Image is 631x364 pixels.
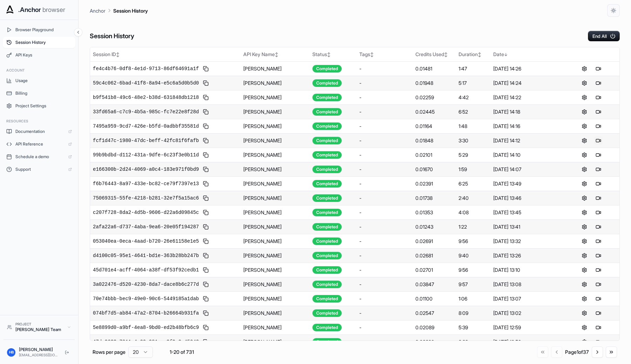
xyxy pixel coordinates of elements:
[240,61,309,76] td: [PERSON_NAME]
[312,223,342,231] div: Completed
[493,281,561,288] div: [DATE] 13:08
[15,90,72,96] span: Billing
[415,123,453,130] div: 0.01164
[327,52,331,57] span: ↕
[359,180,409,187] div: -
[93,223,199,230] span: 2afa22a6-d737-4aba-9ea6-20e05f194287
[240,291,309,306] td: [PERSON_NAME]
[459,252,488,259] div: 9:40
[415,338,453,345] div: 0.02380
[312,209,342,216] div: Completed
[4,319,75,335] button: Project[PERSON_NAME] Team
[312,166,342,173] div: Completed
[240,119,309,133] td: [PERSON_NAME]
[90,7,148,14] nav: breadcrumb
[415,324,453,331] div: 0.02089
[359,108,409,115] div: -
[15,154,65,160] span: Schedule a demo
[493,151,561,159] div: [DATE] 14:10
[93,137,199,144] span: fcf1d47c-1980-47dc-beff-42fc81f6fafb
[240,148,309,162] td: [PERSON_NAME]
[359,65,409,72] div: -
[3,88,75,99] button: Billing
[312,252,342,259] div: Completed
[493,310,561,317] div: [DATE] 13:02
[415,267,453,274] div: 0.02701
[93,295,199,302] span: 70e74bbb-bec9-49e0-90c6-5449185a1dab
[3,37,75,48] button: Session History
[415,94,453,101] div: 0.02259
[459,267,488,274] div: 9:56
[459,94,488,101] div: 4:42
[3,139,75,150] a: API Reference
[493,238,561,245] div: [DATE] 13:32
[312,79,342,87] div: Completed
[113,7,148,14] p: Session History
[312,65,342,73] div: Completed
[15,327,63,332] div: [PERSON_NAME] Team
[359,94,409,101] div: -
[15,40,72,45] span: Session History
[459,65,488,72] div: 1:47
[164,349,199,356] div: 1-20 of 731
[90,31,134,41] h6: Session History
[359,166,409,173] div: -
[240,277,309,291] td: [PERSON_NAME]
[312,266,342,274] div: Completed
[93,281,199,288] span: 3a022476-d520-4230-8da7-dace8b6c277d
[415,151,453,159] div: 0.02101
[359,338,409,345] div: -
[240,76,309,90] td: [PERSON_NAME]
[415,180,453,187] div: 0.02391
[493,252,561,259] div: [DATE] 13:26
[504,52,508,57] span: ↓
[312,151,342,159] div: Completed
[459,324,488,331] div: 5:39
[74,28,82,36] button: Collapse sidebar
[15,322,63,327] div: Project
[415,195,453,202] div: 0.01738
[240,176,309,191] td: [PERSON_NAME]
[415,65,453,72] div: 0.01481
[459,310,488,317] div: 8:09
[493,338,561,345] div: [DATE] 12:56
[3,24,75,35] button: Browser Playground
[359,151,409,159] div: -
[3,49,75,61] button: API Keys
[93,267,199,274] span: 45d701e4-acff-4064-a38f-df53f92cedb1
[4,4,15,15] img: Anchor Icon
[240,191,309,205] td: [PERSON_NAME]
[15,129,65,134] span: Documentation
[359,281,409,288] div: -
[240,320,309,335] td: [PERSON_NAME]
[493,295,561,302] div: [DATE] 13:07
[359,123,409,130] div: -
[459,180,488,187] div: 6:25
[93,123,199,130] span: 7495a959-9cd7-426e-b5fd-0adbbf35581d
[312,324,342,331] div: Completed
[493,209,561,216] div: [DATE] 13:45
[15,27,72,33] span: Browser Playground
[493,166,561,173] div: [DATE] 14:07
[240,105,309,119] td: [PERSON_NAME]
[240,263,309,277] td: [PERSON_NAME]
[459,238,488,245] div: 9:56
[312,281,342,288] div: Completed
[93,166,199,173] span: e166300b-2d24-4069-a0c4-183e971f0bd9
[93,65,199,72] span: fe4c4b76-0df8-4e1d-9713-86df64691a1f
[275,52,278,57] span: ↕
[359,324,409,331] div: -
[493,65,561,72] div: [DATE] 14:26
[15,52,72,58] span: API Keys
[415,80,453,87] div: 0.01948
[459,137,488,144] div: 3:30
[415,209,453,216] div: 0.01353
[312,237,342,245] div: Completed
[93,349,125,356] p: Rows per page
[359,223,409,230] div: -
[15,141,65,147] span: API Reference
[415,166,453,173] div: 0.01670
[3,164,75,175] a: Support
[359,195,409,202] div: -
[15,103,72,109] span: Project Settings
